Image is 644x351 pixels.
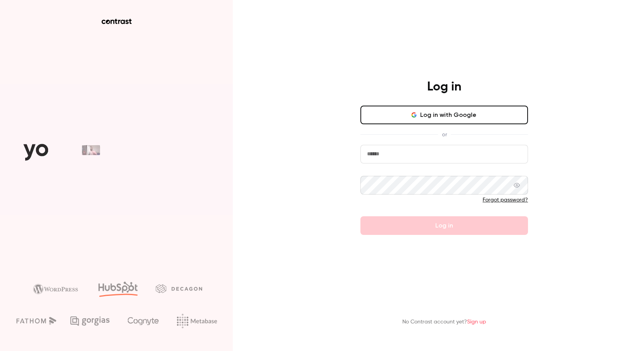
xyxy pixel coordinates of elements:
span: or [438,130,451,139]
a: Forgot password? [483,197,528,203]
a: Sign up [467,319,486,325]
p: No Contrast account yet? [402,318,486,326]
img: decagon [156,284,202,293]
h4: Log in [427,79,461,95]
button: Log in with Google [360,106,528,124]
